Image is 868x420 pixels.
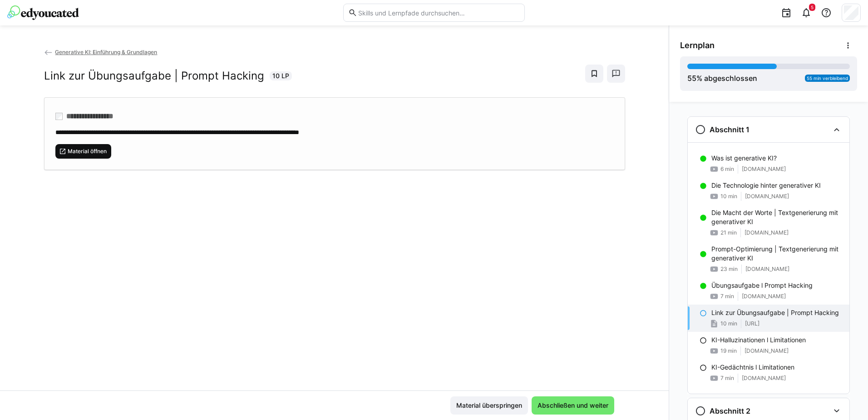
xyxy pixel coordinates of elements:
[357,9,520,17] input: Skills und Lernpfade durchsuchen…
[55,144,112,159] button: Material öffnen
[720,293,734,300] span: 7 min
[450,396,528,415] button: Material überspringen
[710,406,750,415] h3: Abschnitt 2
[67,148,108,155] span: Material öffnen
[680,40,715,50] span: Lernplan
[720,193,737,200] span: 10 min
[711,308,839,317] p: Link zur Übungsaufgabe | Prompt Hacking
[710,125,750,134] h3: Abschnitt 1
[44,69,264,83] h2: Link zur Übungsaufgabe | Prompt Hacking
[44,49,158,55] a: Generative KI: Einführung & Grundlagen
[55,49,157,55] span: Generative KI: Einführung & Grundlagen
[532,396,614,415] button: Abschließen und weiter
[711,154,777,163] p: Was ist generative KI?
[455,401,523,410] span: Material überspringen
[720,229,737,236] span: 21 min
[811,5,814,10] span: 5
[711,245,842,263] p: Prompt-Optimierung | Textgenerierung mit generativer KI
[687,73,757,84] div: % abgeschlossen
[711,363,794,372] p: KI-Gedächtnis l Limitationen
[687,74,696,83] span: 55
[720,347,737,355] span: 19 min
[742,293,786,300] span: [DOMAIN_NAME]
[711,181,821,190] p: Die Technologie hinter generativer KI
[742,165,786,173] span: [DOMAIN_NAME]
[536,401,610,410] span: Abschließen und weiter
[720,375,734,382] span: 7 min
[720,265,738,273] span: 23 min
[745,229,789,236] span: [DOMAIN_NAME]
[720,165,734,173] span: 6 min
[742,375,786,382] span: [DOMAIN_NAME]
[272,71,289,80] span: 10 LP
[711,281,813,290] p: Übungsaufgabe l Prompt Hacking
[720,320,737,327] span: 10 min
[745,347,789,355] span: [DOMAIN_NAME]
[711,335,806,345] p: KI-Halluzinationen l Limitationen
[745,193,789,200] span: [DOMAIN_NAME]
[745,320,759,327] span: [URL]
[745,265,789,273] span: [DOMAIN_NAME]
[807,75,848,81] span: 55 min verbleibend
[711,208,842,226] p: Die Macht der Worte | Textgenerierung mit generativer KI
